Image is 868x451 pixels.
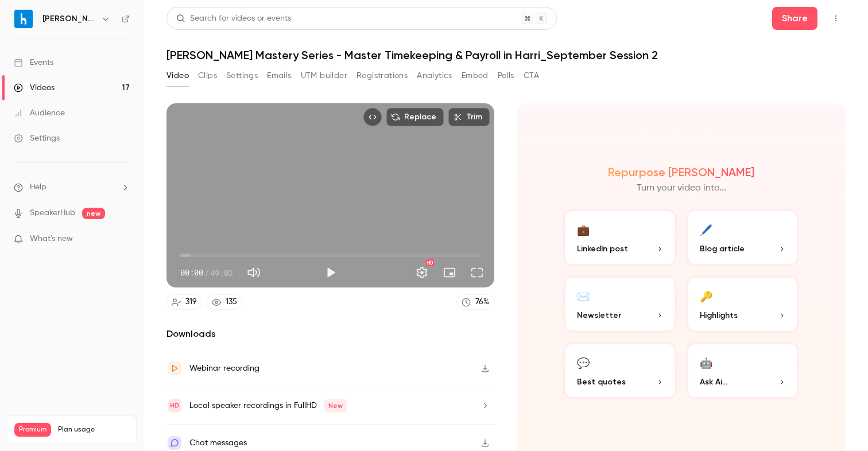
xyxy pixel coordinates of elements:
span: new [82,208,105,219]
div: 00:00 [180,267,233,279]
div: 🔑 [700,287,712,305]
span: Highlights [700,309,738,321]
button: Top Bar Actions [827,9,845,28]
span: Plan usage [58,425,129,434]
div: 319 [185,296,197,308]
a: SpeakerHub [30,207,75,219]
span: / [204,267,209,279]
a: 76% [456,294,494,310]
button: Video [166,67,189,85]
div: 💼 [577,220,590,238]
li: help-dropdown-opener [14,181,130,193]
div: ✉️ [577,287,590,305]
div: Audience [14,107,65,119]
div: 🤖 [700,353,712,371]
button: 💼LinkedIn post [563,209,677,266]
span: 00:00 [180,267,203,279]
button: Emails [267,67,291,85]
button: 🔑Highlights [686,275,800,333]
div: 💬 [577,353,590,371]
iframe: Noticeable Trigger [116,234,130,244]
button: Embed video [363,108,382,126]
p: Turn your video into... [637,181,726,195]
button: 💬Best quotes [563,342,677,399]
button: Trim [448,108,490,126]
span: New [324,399,347,413]
span: Newsletter [577,309,621,321]
a: 319 [166,294,202,310]
span: Help [30,181,46,193]
button: Mute [242,261,265,284]
span: LinkedIn post [577,243,628,255]
img: Harri [14,10,33,28]
button: Registrations [356,67,408,85]
button: Turn on miniplayer [438,261,461,284]
span: Premium [14,423,51,437]
button: Share [772,7,817,30]
button: Replace [386,108,444,126]
div: 135 [226,296,237,308]
button: UTM builder [301,67,347,85]
button: Polls [498,67,514,85]
button: Embed [462,67,489,85]
div: Chat messages [189,436,247,450]
button: 🖊️Blog article [686,209,800,266]
h2: Repurpose [PERSON_NAME] [608,165,754,179]
button: Settings [226,67,258,85]
div: Videos [14,82,55,94]
div: Settings [14,133,60,144]
button: 🤖Ask Ai... [686,342,800,399]
span: Blog article [700,243,745,255]
button: ✉️Newsletter [563,275,677,333]
button: Analytics [417,67,452,85]
h2: Downloads [166,327,494,341]
div: Webinar recording [189,361,259,375]
h6: [PERSON_NAME] [42,13,96,25]
button: Settings [410,261,433,284]
button: Play [319,261,342,284]
div: HD [426,259,434,266]
span: 49:02 [210,267,233,279]
button: CTA [524,67,539,85]
a: 135 [207,294,242,310]
span: Best quotes [577,376,626,388]
button: Clips [198,67,217,85]
h1: [PERSON_NAME] Mastery Series - Master Timekeeping & Payroll in Harri_September Session 2 [166,48,845,62]
div: 76 % [475,296,489,308]
div: Local speaker recordings in FullHD [189,399,347,413]
span: What's new [30,233,73,245]
button: Full screen [466,261,489,284]
div: 🖊️ [700,220,712,238]
span: Ask Ai... [700,376,727,388]
div: Events [14,57,53,68]
div: Search for videos or events [176,13,291,25]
